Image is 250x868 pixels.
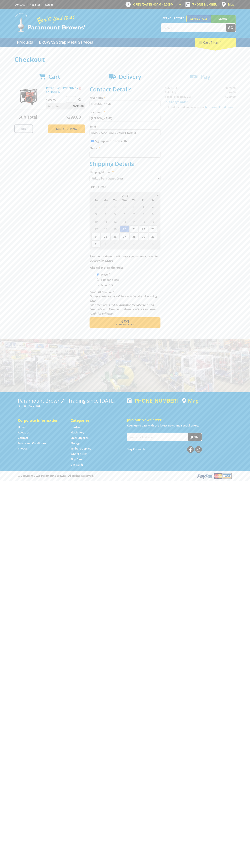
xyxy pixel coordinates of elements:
[101,198,110,203] span: Mo
[161,24,226,32] input: Search
[95,139,129,143] label: Sign up for the newsletter
[90,160,160,167] h2: Shipping Details
[71,418,116,423] h5: Categories
[90,95,160,100] label: First name
[71,447,91,450] a: Go to the Timber Supplies page
[14,13,86,32] img: Paramount Browns'
[46,86,78,94] a: PETROL VOLUME PUMP - 3" (75MM)
[45,3,53,6] a: Log in
[110,240,120,248] span: 2
[71,425,83,429] a: Go to the Hardware page
[226,24,236,32] button: Go
[90,101,160,107] input: Please enter your first name.
[197,473,232,479] img: PayPal, Mastercard, Visa accepted
[101,210,110,218] span: 4
[90,175,160,182] select: Please select a shipping method.
[90,110,160,114] label: Last name
[121,194,129,197] span: [DATE]
[91,198,101,203] span: Su
[120,319,129,324] span: Next
[71,452,87,456] a: Go to the Wheelie Bins page
[90,86,160,93] h2: Contact Details
[139,218,148,225] span: 15
[120,218,129,225] span: 13
[120,233,129,240] span: 27
[36,38,96,47] a: Go to the BROWNS Scrap Metal Services page
[91,218,101,225] span: 10
[210,40,221,44] span: (1 item)
[148,203,157,210] span: 2
[139,240,148,248] span: 5
[101,218,110,225] span: 11
[110,198,120,203] span: Tu
[90,170,160,174] label: Shipping Method
[139,198,148,203] span: Fr
[129,218,138,225] span: 14
[18,431,30,434] a: Go to the About Us page
[139,203,148,210] span: 1
[66,114,81,120] span: $299.00
[100,271,111,278] label: Myself
[18,436,28,440] a: Go to the Contact page
[127,433,188,441] input: Your email address
[18,86,39,107] img: PETROL VOLUME PUMP - 3" (75MM)
[101,240,110,248] span: 1
[90,317,160,328] button: Next Confirm order
[97,284,99,286] input: Please select who will pick up the order.
[129,203,138,210] span: 31
[48,73,60,80] span: Cart
[14,56,236,63] h1: Checkout
[18,447,27,450] a: Go to the Privacy page
[90,151,160,158] input: Please enter your telephone number.
[14,3,25,6] a: Go to the Contact page
[129,210,138,218] span: 7
[71,441,80,445] a: Go to the Storage page
[110,233,120,240] span: 26
[91,233,101,240] span: 24
[101,233,110,240] span: 25
[90,265,160,270] label: Who will pick up the order?
[120,210,129,218] span: 6
[119,73,141,80] span: Delivery
[90,115,160,121] input: Please enter your last name.
[46,97,65,102] p: $299.00
[148,240,157,248] span: 6
[30,3,40,6] a: Go to the registration page
[18,403,123,408] p: [STREET_ADDRESS]
[79,86,81,90] a: Remove from cart
[91,210,101,218] span: 3
[18,398,123,403] h3: Paramount Browns' - Trading since [DATE]
[110,225,120,233] span: 19
[14,124,33,133] a: Print
[91,225,101,233] span: 17
[90,129,160,136] input: Please enter your email address.
[14,38,36,47] a: Go to the Products page
[161,15,186,21] span: Set your store
[100,282,114,288] label: A Courier
[91,240,101,248] span: 31
[120,198,129,203] span: We
[120,203,129,210] span: 30
[127,398,178,403] div: [PHONE_NUMBER]
[101,203,110,210] span: 28
[188,433,202,441] button: Join
[195,38,236,47] div: Cart
[129,233,138,240] span: 28
[97,323,153,326] span: Confirm order
[71,457,82,461] a: Go to the Skip Bins page
[90,185,160,189] label: Pick Up Date
[110,203,120,210] span: 29
[91,203,101,210] span: 27
[151,3,174,6] span: 8:00am - 5:00pm
[148,233,157,240] span: 30
[186,15,211,22] a: Gepps Cross
[139,225,148,233] span: 22
[71,431,84,434] a: Go to the Machinery page
[48,124,85,133] a: Keep Shopping
[211,15,236,29] a: Mount [PERSON_NAME]
[120,225,129,233] span: 20
[120,240,129,248] span: 3
[129,240,138,248] span: 4
[90,255,158,262] em: Paramount Browns will contact you when your order is ready for pickup
[133,3,174,6] span: OPEN [DATE]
